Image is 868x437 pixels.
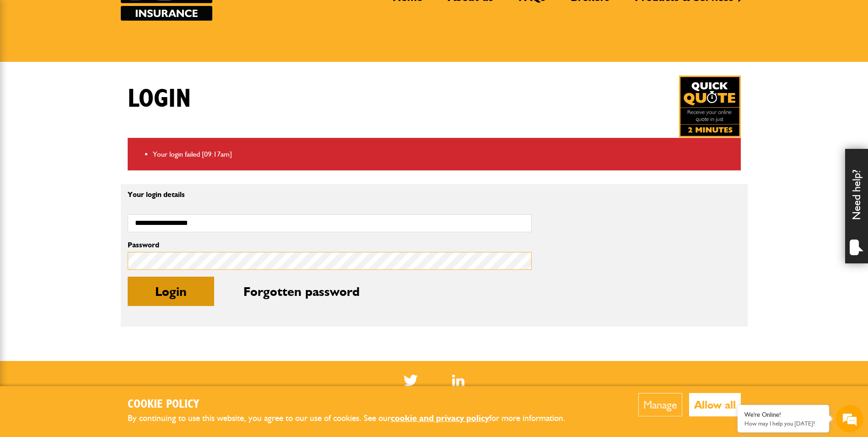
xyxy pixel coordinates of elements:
[689,393,741,416] button: Allow all
[128,398,581,412] h2: Cookie Policy
[128,277,214,306] button: Login
[128,84,191,115] h1: Login
[124,282,166,295] em: Start Chat
[16,51,38,64] img: d_20077148190_company_1631870298795_20077148190
[48,51,154,63] div: Chat with us now
[744,420,822,427] p: How may I help you today?
[128,241,532,249] label: Password
[452,375,464,386] img: Linked In
[638,393,682,416] button: Manage
[128,191,532,198] p: Your login details
[391,413,489,423] a: cookie and privacy policy
[744,411,822,419] div: We're Online!
[12,139,167,159] input: Enter your phone number
[150,5,172,27] div: Minimize live chat window
[128,411,581,426] p: By continuing to use this website, you agree to our use of cookies. See our for more information.
[452,375,464,386] a: LinkedIn
[153,148,734,160] li: Your login failed [09:17am]
[12,112,167,132] input: Enter your email address
[679,76,741,137] img: Quick Quote
[216,277,387,306] button: Forgotten password
[679,76,741,137] a: Get your insurance quote in just 2-minutes
[404,375,418,386] img: Twitter
[845,149,868,263] div: Need help?
[12,85,167,105] input: Enter your last name
[12,166,167,274] textarea: Type your message and hit 'Enter'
